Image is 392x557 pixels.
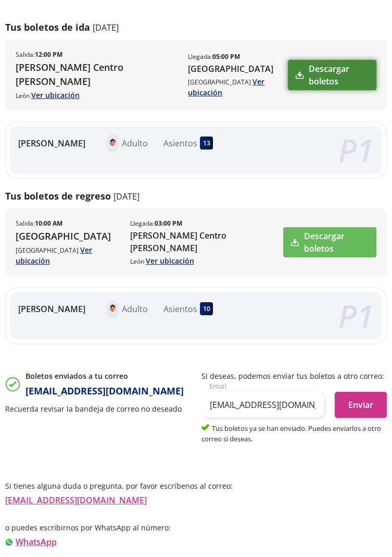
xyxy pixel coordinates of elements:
p: Si tienes alguna duda o pregunta, por favor escríbenos al correo: [5,480,387,491]
p: [GEOGRAPHIC_DATA] [16,229,120,243]
p: Salida : [16,50,62,59]
p: [GEOGRAPHIC_DATA] [188,76,287,98]
b: 05:00 PM [212,52,240,61]
p: [GEOGRAPHIC_DATA] [16,244,120,266]
a: [EMAIL_ADDRESS][DOMAIN_NAME] [5,494,147,506]
p: [PERSON_NAME] [18,303,85,315]
input: Email [201,392,325,418]
p: [DATE] [113,190,140,203]
p: Adulto [122,303,148,315]
b: 03:00 PM [155,219,182,228]
a: Descargar boletos [288,60,376,90]
a: WhatsApp [16,536,57,548]
p: León [130,255,282,266]
p: [DATE] [93,21,119,34]
a: Ver ubicación [31,90,80,100]
button: Enviar [335,392,387,418]
p: [PERSON_NAME] Centro [PERSON_NAME] [130,229,282,254]
p: [EMAIL_ADDRESS][DOMAIN_NAME] [26,384,184,398]
p: Asientos [163,137,197,150]
p: [PERSON_NAME] [18,137,85,150]
p: Tus boletos de ida [5,20,90,34]
a: Ver ubicación [146,256,194,266]
p: Asientos [163,303,197,315]
p: Adulto [122,137,148,150]
p: Si deseas, podemos enviar tus boletos a otro correo: [201,370,387,381]
p: Llegada : [130,219,182,228]
p: [PERSON_NAME] Centro [PERSON_NAME] [16,60,178,89]
div: 10 [200,302,213,315]
b: 12:00 PM [35,50,62,59]
p: Recuerda revisar la bandeja de correo no deseado [5,403,191,414]
a: Descargar boletos [283,227,376,257]
em: P 1 [338,294,374,337]
p: Tus boletos de regreso [5,189,111,203]
div: 13 [200,137,213,150]
b: 10:00 AM [35,219,62,228]
p: León [16,90,178,101]
p: Salida : [16,219,62,228]
p: Tus boletos ya se han enviado. Puedes enviarlos a otro correo si deseas. [201,423,387,444]
em: P 1 [338,129,374,171]
p: Llegada : [188,52,240,61]
a: Ver ubicación [16,245,92,266]
p: [GEOGRAPHIC_DATA] [188,63,287,75]
p: Boletos enviados a tu correo [26,370,184,381]
p: o puedes escribirnos por WhatsApp al número: [5,522,387,533]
